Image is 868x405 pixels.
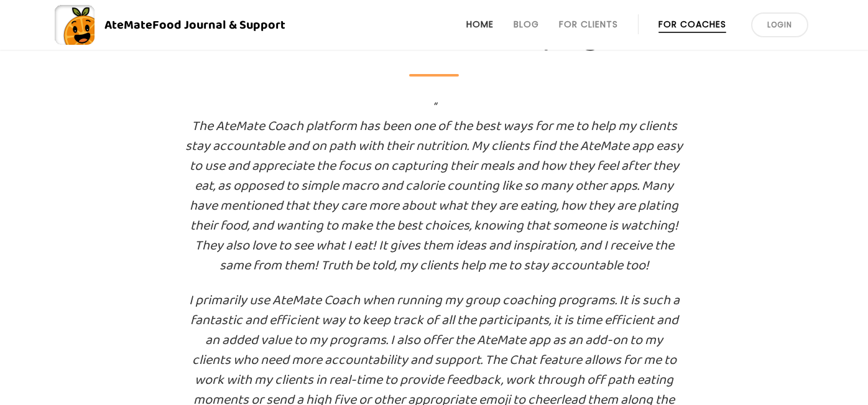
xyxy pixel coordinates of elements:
[514,19,539,29] a: Blog
[95,15,285,35] div: AteMate
[185,116,683,276] p: The AteMate Coach platform has been one of the best ways for me to help my clients stay accountab...
[55,5,813,45] a: AteMateFood Journal & Support
[152,15,285,35] span: Food Journal & Support
[658,19,726,29] a: For Coaches
[466,19,494,29] a: Home
[751,12,808,37] a: Login
[559,19,618,29] a: For Clients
